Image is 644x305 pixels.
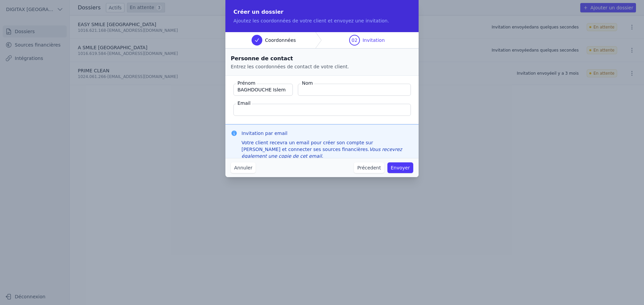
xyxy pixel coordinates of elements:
[236,100,252,106] label: Email
[225,32,419,49] nav: Progress
[265,37,296,44] span: Coordonnées
[241,139,413,159] div: Votre client recevra un email pour créer son compte sur [PERSON_NAME] et connecter ses sources fi...
[352,37,358,44] span: 02
[231,162,256,173] button: Annuler
[354,162,384,173] button: Précedent
[236,80,257,86] label: Prénom
[231,54,413,63] h2: Personne de contact
[241,147,402,159] em: Vous recevrez également une copie de cet email.
[233,8,411,16] h2: Créer un dossier
[301,80,314,86] label: Nom
[363,37,385,44] span: Invitation
[231,63,413,70] p: Entrez les coordonnées de contact de votre client.
[233,17,411,24] p: Ajoutez les coordonnées de votre client et envoyez une invitation.
[241,130,413,137] h3: Invitation par email
[387,162,413,173] button: Envoyer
